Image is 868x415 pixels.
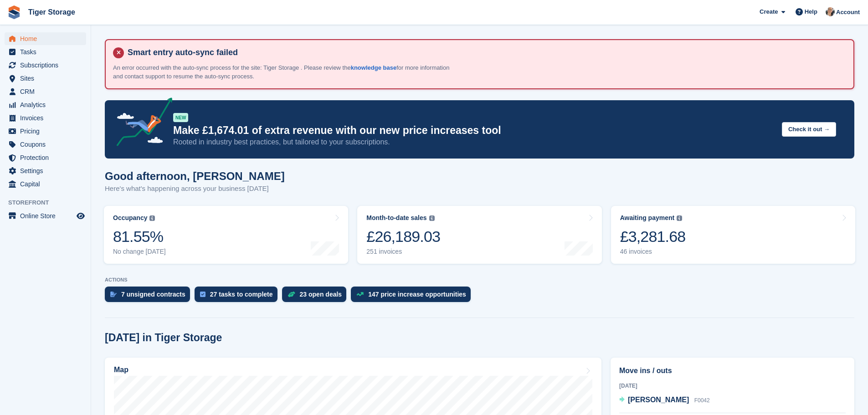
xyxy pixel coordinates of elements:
[620,214,675,222] div: Awaiting payment
[20,59,75,72] span: Subscriptions
[760,7,778,16] span: Create
[282,287,351,307] a: 23 open deals
[5,138,86,151] a: menu
[20,98,75,111] span: Analytics
[20,85,75,98] span: CRM
[5,46,86,58] a: menu
[5,125,86,138] a: menu
[5,59,86,72] a: menu
[620,227,686,246] div: £3,281.68
[124,47,846,58] h4: Smart entry auto-sync failed
[20,46,75,58] span: Tasks
[20,72,75,85] span: Sites
[351,64,396,71] a: knowledge base
[366,248,440,256] div: 251 invoices
[351,287,475,307] a: 147 price increase opportunities
[5,98,86,111] a: menu
[7,5,21,19] img: stora-icon-8386f47178a22dfd0bd8f6a31ec36ba5ce8667c1dd55bd0f319d3a0aa187defe.svg
[5,151,86,164] a: menu
[113,63,455,81] p: An error occurred with the auto-sync process for the site: Tiger Storage . Please review the for ...
[105,332,222,344] h2: [DATE] in Tiger Storage
[611,206,855,264] a: Awaiting payment £3,281.68 46 invoices
[366,227,440,246] div: £26,189.03
[619,395,710,406] a: [PERSON_NAME] F0042
[677,215,682,221] img: icon-info-grey-7440780725fd019a000dd9b08b2336e03edf1995a4989e88bcd33f0948082b44.svg
[105,277,854,283] p: ACTIONS
[782,122,836,137] button: Check it out →
[195,287,282,307] a: 27 tasks to complete
[5,85,86,98] a: menu
[368,291,466,298] div: 147 price increase opportunities
[826,7,835,16] img: Becky Martin
[429,215,435,221] img: icon-info-grey-7440780725fd019a000dd9b08b2336e03edf1995a4989e88bcd33f0948082b44.svg
[5,32,86,45] a: menu
[836,8,860,17] span: Account
[5,112,86,124] a: menu
[173,113,188,122] div: NEW
[20,125,75,138] span: Pricing
[105,287,195,307] a: 7 unsigned contracts
[173,137,775,147] p: Rooted in industry best practices, but tailored to your subscriptions.
[113,227,166,246] div: 81.55%
[619,365,846,376] h2: Move ins / outs
[200,292,205,297] img: task-75834270c22a3079a89374b754ae025e5fb1db73e45f91037f5363f120a921f8.svg
[104,206,348,264] a: Occupancy 81.55% No change [DATE]
[113,248,166,256] div: No change [DATE]
[694,397,710,404] span: F0042
[20,138,75,151] span: Coupons
[105,184,285,194] p: Here's what's happening across your business [DATE]
[20,151,75,164] span: Protection
[357,206,601,264] a: Month-to-date sales £26,189.03 251 invoices
[149,215,155,221] img: icon-info-grey-7440780725fd019a000dd9b08b2336e03edf1995a4989e88bcd33f0948082b44.svg
[20,210,75,222] span: Online Store
[121,291,185,298] div: 7 unsigned contracts
[20,178,75,190] span: Capital
[356,292,364,296] img: price_increase_opportunities-93ffe204e8149a01c8c9dc8f82e8f89637d9d84a8eef4429ea346261dce0b2c0.svg
[110,292,117,297] img: contract_signature_icon-13c848040528278c33f63329250d36e43548de30e8caae1d1a13099fd9432cc5.svg
[8,198,91,207] span: Storefront
[300,291,342,298] div: 23 open deals
[105,170,285,182] h1: Good afternoon, [PERSON_NAME]
[25,5,79,20] a: Tiger Storage
[5,178,86,190] a: menu
[366,214,426,222] div: Month-to-date sales
[619,382,846,390] div: [DATE]
[5,210,86,222] a: menu
[288,291,295,297] img: deal-1b604bf984904fb50ccaf53a9ad4b4a5d6e5aea283cecdc64d6e3604feb123c2.svg
[75,210,86,221] a: Preview store
[109,97,173,149] img: price-adjustments-announcement-icon-8257ccfd72463d97f412b2fc003d46551f7dbcb40ab6d574587a9cd5c0d94...
[5,72,86,85] a: menu
[20,112,75,124] span: Invoices
[210,291,273,298] div: 27 tasks to complete
[20,164,75,177] span: Settings
[628,396,689,404] span: [PERSON_NAME]
[113,214,147,222] div: Occupancy
[20,32,75,45] span: Home
[173,124,775,137] p: Make £1,674.01 of extra revenue with our new price increases tool
[114,366,128,374] h2: Map
[5,164,86,177] a: menu
[620,248,686,256] div: 46 invoices
[805,7,817,16] span: Help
